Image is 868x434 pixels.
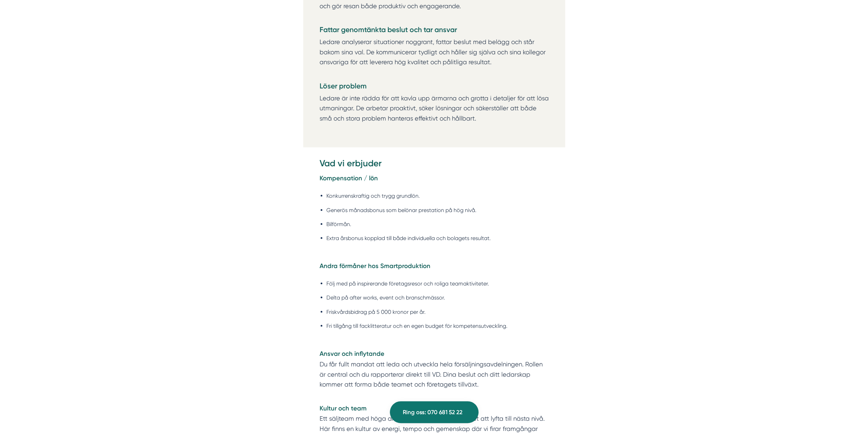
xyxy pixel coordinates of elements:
li: Konkurrenskraftig och trygg grundlön. [326,191,549,200]
strong: Andra förmåner hos Smartproduktion [320,262,430,269]
h3: Vad vi erbjuder [320,157,549,173]
li: Bilförmån. [326,220,549,228]
strong: Kultur och team [320,404,367,412]
strong: Fattar genomtänkta beslut och tar ansvar [320,25,457,34]
p: Ledare är inte rädda för att kavla upp ärmarna och grotta i detaljer för att lösa utmaningar. De ... [320,93,549,134]
li: Följ med på inspirerande företagsresor och roliga teamaktiviteter. [326,279,549,288]
li: Friskvårdsbidrag på 5 000 kronor per år. [326,307,549,316]
li: Generös månadsbonus som belönar prestation på hög nivå. [326,206,549,214]
strong: Löser problem [320,82,367,90]
strong: Ansvar och inflytande [320,350,384,357]
p: Du får fullt mandat att leda och utveckla hela försäljningsavdelningen. Rollen är central och du ... [320,338,549,400]
li: Extra årsbonus kopplad till både individuella och bolagets resultat. [326,234,549,242]
span: Ring oss: 070 681 52 22 [403,408,462,417]
li: Fri tillgång till facklitteratur och en egen budget för kompetensutveckling. [326,321,549,330]
a: Ring oss: 070 681 52 22 [390,401,479,423]
p: Ledare analyserar situationer noggrant, fattar beslut med belägg och står bakom sina val. De komm... [320,37,549,78]
li: Delta på after works, event och branschmässor. [326,293,549,302]
strong: Kompensation / lön [320,174,378,182]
